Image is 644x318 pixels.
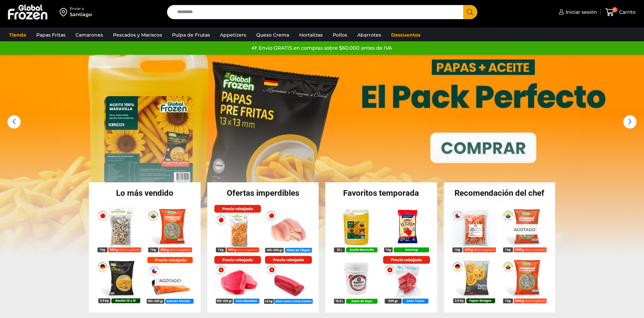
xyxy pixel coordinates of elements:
h2: Lo más vendido [89,189,201,197]
h2: Favoritos temporada [325,189,437,197]
a: 0 Carrito [604,4,637,20]
h2: Ofertas imperdibles [207,189,319,197]
a: Papas Fritas [33,29,69,41]
span: 0 [612,7,618,12]
a: Iniciar sesión [557,5,597,19]
p: Agotado [155,275,185,286]
a: Pescados y Mariscos [110,29,165,41]
a: Queso Crema [253,29,292,41]
a: Pulpa de Frutas [169,29,213,41]
div: Santiago [70,11,92,18]
span: Iniciar sesión [564,9,597,15]
a: Tienda [6,29,30,41]
a: Pollos [329,29,351,41]
button: Search button [463,5,477,19]
a: Appetizers [217,29,250,41]
a: Abarrotes [354,29,384,41]
a: Descuentos [388,29,424,41]
div: Enviar a [70,6,92,11]
a: Camarones [72,29,106,41]
h2: Recomendación del chef [444,189,555,197]
span: Carrito [618,9,636,15]
p: Agotado [509,224,540,234]
div: Next slide [623,115,637,129]
div: Previous slide [7,115,21,129]
a: Hortalizas [296,29,326,41]
img: address-field-icon.svg [60,6,70,18]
